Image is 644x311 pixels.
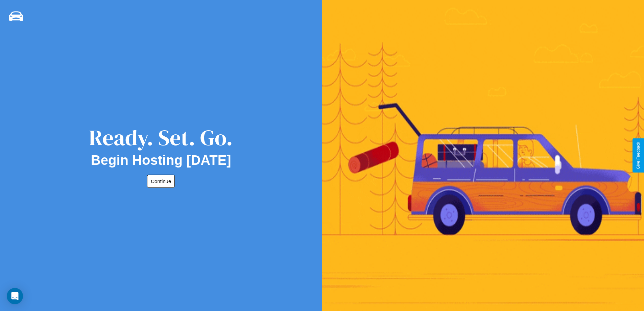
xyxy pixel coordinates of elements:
div: Ready. Set. Go. [89,123,233,153]
button: Continue [147,175,175,188]
h2: Begin Hosting [DATE] [91,153,231,168]
div: Open Intercom Messenger [7,288,23,304]
div: Give Feedback [636,142,641,169]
